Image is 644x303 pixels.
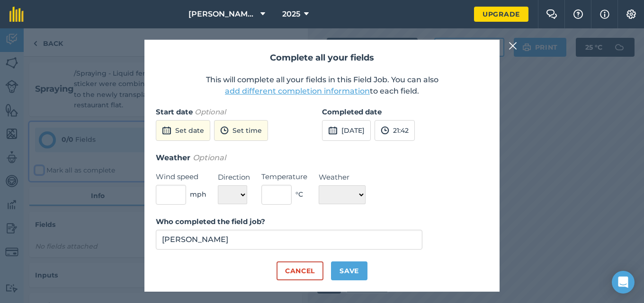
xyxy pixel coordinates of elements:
[600,9,609,20] img: svg+xml;base64,PHN2ZyB4bWxucz0iaHR0cDovL3d3dy53My5vcmcvMjAwMC9zdmciIHdpZHRoPSIxNyIgaGVpZ2h0PSIxNy...
[509,40,517,52] img: svg+xml;base64,PHN2ZyB4bWxucz0iaHR0cDovL3d3dy53My5vcmcvMjAwMC9zdmciIHdpZHRoPSIyMiIgaGVpZ2h0PSIzMC...
[546,9,557,19] img: Two speech bubbles overlapping with the left bubble in the forefront
[220,125,229,136] img: svg+xml;base64,PD94bWwgdmVyc2lvbj0iMS4wIiBlbmNvZGluZz0idXRmLTgiPz4KPCEtLSBHZW5lcmF0b3I6IEFkb2JlIE...
[295,189,303,199] span: ° C
[156,74,488,97] p: This will complete all your fields in this Field Job. You can also to each field.
[319,172,366,183] label: Weather
[322,120,371,141] button: [DATE]
[572,9,584,19] img: A question mark icon
[156,217,265,226] strong: Who completed the field job?
[331,261,367,280] button: Save
[156,152,488,164] h3: Weather
[190,189,206,199] span: mph
[218,172,250,183] label: Direction
[261,171,307,182] label: Temperature
[156,51,488,65] h2: Complete all your fields
[381,125,389,136] img: svg+xml;base64,PD94bWwgdmVyc2lvbj0iMS4wIiBlbmNvZGluZz0idXRmLTgiPz4KPCEtLSBHZW5lcmF0b3I6IEFkb2JlIE...
[156,171,206,182] label: Wind speed
[156,107,193,116] strong: Start date
[626,9,637,19] img: A cog icon
[156,120,210,141] button: Set date
[9,7,24,22] img: fieldmargin Logo
[375,120,415,141] button: 21:42
[193,153,226,162] em: Optional
[195,107,226,116] em: Optional
[474,7,528,22] a: Upgrade
[277,261,323,280] button: Cancel
[322,107,382,116] strong: Completed date
[225,86,370,97] button: add different completion information
[612,271,635,294] div: Open Intercom Messenger
[188,9,257,20] span: [PERSON_NAME]'s Farm
[282,9,300,20] span: 2025
[214,120,268,141] button: Set time
[328,125,338,136] img: svg+xml;base64,PD94bWwgdmVyc2lvbj0iMS4wIiBlbmNvZGluZz0idXRmLTgiPz4KPCEtLSBHZW5lcmF0b3I6IEFkb2JlIE...
[162,125,171,136] img: svg+xml;base64,PD94bWwgdmVyc2lvbj0iMS4wIiBlbmNvZGluZz0idXRmLTgiPz4KPCEtLSBHZW5lcmF0b3I6IEFkb2JlIE...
